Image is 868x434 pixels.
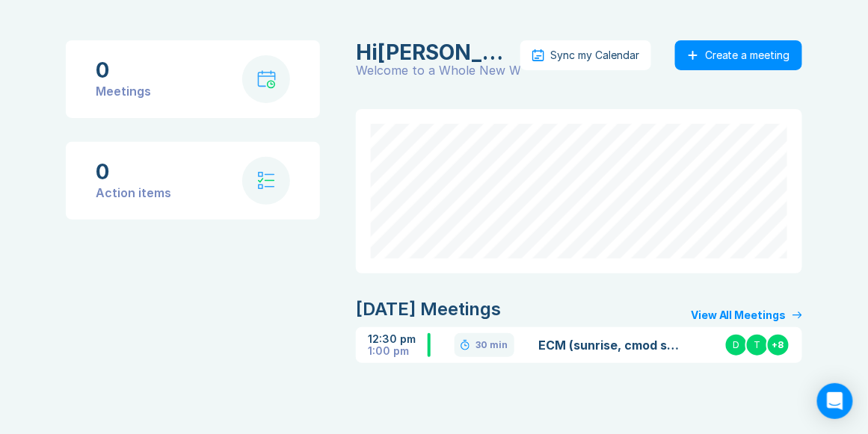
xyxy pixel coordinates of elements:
div: D [724,333,748,357]
a: View All Meetings [691,309,802,321]
button: Sync my Calendar [520,40,651,70]
div: Open Intercom Messenger [817,383,853,419]
div: Action items [96,184,171,202]
div: + 8 [766,333,790,357]
img: calendar-with-clock.svg [257,70,276,89]
div: 1:00 pm [368,345,428,357]
div: Meetings [96,82,151,100]
a: ECM (sunrise, cmod sdk, riptide) support discussion [538,336,679,354]
div: 12:30 pm [368,333,428,345]
div: Create a meeting [705,49,790,61]
div: 0 [96,58,151,82]
div: Sync my Calendar [550,49,639,61]
div: 0 [96,160,171,184]
div: Welcome to a Whole New World of Meetings [356,64,520,76]
div: View All Meetings [691,309,787,321]
div: David Fox [356,40,511,64]
button: Create a meeting [675,40,802,70]
div: 30 min [475,339,508,351]
img: check-list.svg [258,172,275,190]
div: [DATE] Meetings [356,297,501,321]
div: T [745,333,769,357]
